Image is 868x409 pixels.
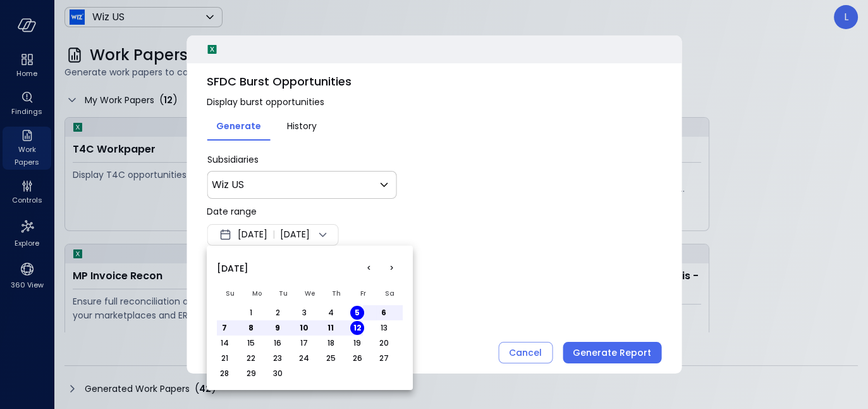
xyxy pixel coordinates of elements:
[380,257,403,280] button: Go to the Next Month
[323,282,350,305] th: Thursday
[377,306,391,320] button: Saturday, September 6th, 2025, selected
[244,306,258,320] button: Monday, September 1st, 2025
[377,351,391,365] button: Saturday, September 27th, 2025
[350,306,364,320] button: Friday, September 5th, 2025, selected
[357,257,380,280] button: Go to the Previous Month
[350,282,376,305] th: Friday
[217,367,231,381] button: Sunday, September 28th, 2025
[271,351,284,365] button: Tuesday, September 23rd, 2025
[377,336,391,350] button: Saturday, September 20th, 2025
[296,282,323,305] th: Wednesday
[244,351,258,365] button: Monday, September 22nd, 2025
[297,321,311,335] button: Wednesday, September 10th, 2025, selected
[217,261,248,275] span: [DATE]
[244,321,258,335] button: Monday, September 8th, 2025, selected
[217,321,231,335] button: Sunday, September 7th, 2025, selected
[297,336,311,350] button: Wednesday, September 17th, 2025
[377,321,391,335] button: Saturday, September 13th, 2025
[324,306,338,320] button: Thursday, September 4th, 2025
[217,336,231,350] button: Sunday, September 14th, 2025
[350,351,364,365] button: Friday, September 26th, 2025
[271,321,284,335] button: Tuesday, September 9th, 2025, selected
[324,336,338,350] button: Thursday, September 18th, 2025
[270,282,296,305] th: Tuesday
[217,351,231,365] button: Sunday, September 21st, 2025
[324,321,338,335] button: Thursday, September 11th, 2025, selected
[324,351,338,365] button: Thursday, September 25th, 2025
[271,336,284,350] button: Tuesday, September 16th, 2025
[217,282,403,381] table: September 2025
[217,282,243,305] th: Sunday
[271,306,284,320] button: Tuesday, September 2nd, 2025
[350,321,364,335] button: Today, Friday, September 12th, 2025, selected
[297,306,311,320] button: Wednesday, September 3rd, 2025
[297,351,311,365] button: Wednesday, September 24th, 2025
[243,282,270,305] th: Monday
[376,282,403,305] th: Saturday
[350,336,364,350] button: Friday, September 19th, 2025
[244,367,258,381] button: Monday, September 29th, 2025
[244,336,258,350] button: Monday, September 15th, 2025
[271,367,284,381] button: Tuesday, September 30th, 2025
